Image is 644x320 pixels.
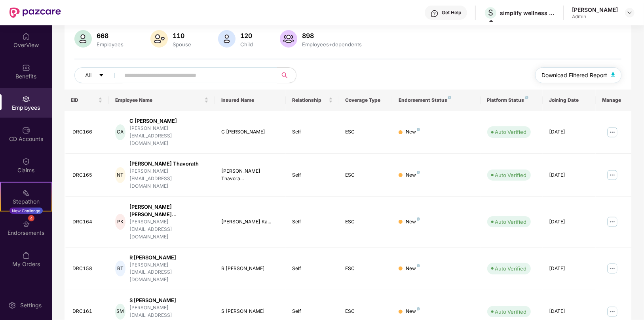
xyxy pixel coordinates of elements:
[129,160,209,168] div: [PERSON_NAME] Thavorath
[99,72,104,79] span: caret-down
[129,203,209,218] div: [PERSON_NAME] [PERSON_NAME]...
[417,128,420,131] img: svg+xml;base64,PHN2ZyB4bWxucz0iaHR0cDovL3d3dy53My5vcmcvMjAwMC9zdmciIHdpZHRoPSI4IiBoZWlnaHQ9IjgiIH...
[115,167,125,183] div: NT
[339,90,392,111] th: Coverage Type
[221,308,279,315] div: S [PERSON_NAME]
[72,128,103,136] div: DRC166
[9,208,43,214] div: New Challenge
[346,265,386,272] div: ESC
[549,128,589,136] div: [DATE]
[417,217,420,221] img: svg+xml;base64,PHN2ZyB4bWxucz0iaHR0cDovL3d3dy53My5vcmcvMjAwMC9zdmciIHdpZHRoPSI4IiBoZWlnaHQ9IjgiIH...
[74,30,92,48] img: svg+xml;base64,PHN2ZyB4bWxucz0iaHR0cDovL3d3dy53My5vcmcvMjAwMC9zdmciIHhtbG5zOnhsaW5rPSJodHRwOi8vd3...
[277,67,296,83] button: search
[22,32,30,40] img: svg+xml;base64,PHN2ZyBpZD0iSG9tZSIgeG1sbnM9Imh0dHA6Ly93d3cudzMub3JnLzIwMDAvc3ZnIiB3aWR0aD0iMjAiIG...
[549,171,589,179] div: [DATE]
[72,265,103,272] div: DRC158
[22,126,30,134] img: svg+xml;base64,PHN2ZyBpZD0iQ0RfQWNjb3VudHMiIGRhdGEtbmFtZT0iQ0QgQWNjb3VudHMiIHhtbG5zPSJodHRwOi8vd3...
[292,128,332,136] div: Self
[541,71,607,80] span: Download Filtered Report
[115,261,125,276] div: RT
[495,218,527,226] div: Auto Verified
[611,72,615,77] img: svg+xml;base64,PHN2ZyB4bWxucz0iaHR0cDovL3d3dy53My5vcmcvMjAwMC9zdmciIHhtbG5zOnhsaW5rPSJodHRwOi8vd3...
[221,128,279,136] div: C [PERSON_NAME]
[606,169,619,181] img: manageButton
[129,261,209,284] div: [PERSON_NAME][EMAIL_ADDRESS][DOMAIN_NAME]
[22,64,30,72] img: svg+xml;base64,PHN2ZyBpZD0iQmVuZWZpdHMiIHhtbG5zPSJodHRwOi8vd3d3LnczLm9yZy8yMDAwL3N2ZyIgd2lkdGg9Ij...
[406,265,420,272] div: New
[239,41,255,48] div: Child
[406,308,420,315] div: New
[171,32,193,40] div: 110
[417,171,420,174] img: svg+xml;base64,PHN2ZyB4bWxucz0iaHR0cDovL3d3dy53My5vcmcvMjAwMC9zdmciIHdpZHRoPSI4IiBoZWlnaHQ9IjgiIH...
[85,71,91,80] span: All
[72,218,103,226] div: DRC164
[292,97,327,103] span: Relationship
[606,126,619,139] img: manageButton
[95,41,125,48] div: Employees
[115,304,125,320] div: SM
[277,72,292,78] span: search
[72,171,103,179] div: DRC165
[572,6,618,13] div: [PERSON_NAME]
[300,41,363,48] div: Employees+dependents
[215,90,286,111] th: Insured Name
[606,262,619,275] img: manageButton
[572,13,618,20] div: Admin
[292,218,332,226] div: Self
[8,301,16,309] img: svg+xml;base64,PHN2ZyBpZD0iU2V0dGluZy0yMHgyMCIgeG1sbnM9Imh0dHA6Ly93d3cudzMub3JnLzIwMDAvc3ZnIiB3aW...
[549,218,589,226] div: [DATE]
[65,90,109,111] th: EID
[115,214,125,230] div: PK
[71,97,97,103] span: EID
[535,67,621,83] button: Download Filtered Report
[292,171,332,179] div: Self
[129,117,209,125] div: C [PERSON_NAME]
[28,215,34,221] div: 4
[500,9,555,17] div: simplify wellness india private limited
[627,10,633,16] img: svg+xml;base64,PHN2ZyBpZD0iRHJvcGRvd24tMzJ4MzIiIHhtbG5zPSJodHRwOi8vd3d3LnczLm9yZy8yMDAwL3N2ZyIgd2...
[129,125,209,147] div: [PERSON_NAME][EMAIL_ADDRESS][DOMAIN_NAME]
[488,8,493,17] span: S
[596,90,631,111] th: Manage
[221,168,279,183] div: [PERSON_NAME] Thavora...
[286,90,339,111] th: Relationship
[549,265,589,272] div: [DATE]
[417,307,420,310] img: svg+xml;base64,PHN2ZyB4bWxucz0iaHR0cDovL3d3dy53My5vcmcvMjAwMC9zdmciIHdpZHRoPSI4IiBoZWlnaHQ9IjgiIH...
[606,215,619,228] img: manageButton
[346,218,386,226] div: ESC
[1,198,51,206] div: Stepathon
[9,8,61,18] img: New Pazcare Logo
[129,218,209,241] div: [PERSON_NAME][EMAIL_ADDRESS][DOMAIN_NAME]
[406,171,420,179] div: New
[300,32,363,40] div: 898
[406,128,420,136] div: New
[549,308,589,315] div: [DATE]
[280,30,297,48] img: svg+xml;base64,PHN2ZyB4bWxucz0iaHR0cDovL3d3dy53My5vcmcvMjAwMC9zdmciIHhtbG5zOnhsaW5rPSJodHRwOi8vd3...
[74,67,123,83] button: Allcaret-down
[495,171,527,179] div: Auto Verified
[22,95,30,103] img: svg+xml;base64,PHN2ZyBpZD0iRW1wbG95ZWVzIiB4bWxucz0iaHR0cDovL3d3dy53My5vcmcvMjAwMC9zdmciIHdpZHRoPS...
[346,171,386,179] div: ESC
[129,168,209,190] div: [PERSON_NAME][EMAIL_ADDRESS][DOMAIN_NAME]
[495,308,527,316] div: Auto Verified
[95,32,125,40] div: 668
[221,265,279,272] div: R [PERSON_NAME]
[495,265,527,272] div: Auto Verified
[221,218,279,226] div: [PERSON_NAME] Ka...
[218,30,236,48] img: svg+xml;base64,PHN2ZyB4bWxucz0iaHR0cDovL3d3dy53My5vcmcvMjAwMC9zdmciIHhtbG5zOnhsaW5rPSJodHRwOi8vd3...
[417,264,420,267] img: svg+xml;base64,PHN2ZyB4bWxucz0iaHR0cDovL3d3dy53My5vcmcvMjAwMC9zdmciIHdpZHRoPSI4IiBoZWlnaHQ9IjgiIH...
[346,128,386,136] div: ESC
[525,96,528,99] img: svg+xml;base64,PHN2ZyB4bWxucz0iaHR0cDovL3d3dy53My5vcmcvMjAwMC9zdmciIHdpZHRoPSI4IiBoZWlnaHQ9IjgiIH...
[606,305,619,318] img: manageButton
[442,10,461,16] div: Get Help
[22,220,30,228] img: svg+xml;base64,PHN2ZyBpZD0iRW5kb3JzZW1lbnRzIiB4bWxucz0iaHR0cDovL3d3dy53My5vcmcvMjAwMC9zdmciIHdpZH...
[239,32,255,40] div: 120
[448,96,451,99] img: svg+xml;base64,PHN2ZyB4bWxucz0iaHR0cDovL3d3dy53My5vcmcvMjAwMC9zdmciIHdpZHRoPSI4IiBoZWlnaHQ9IjgiIH...
[129,297,209,304] div: S [PERSON_NAME]
[150,30,168,48] img: svg+xml;base64,PHN2ZyB4bWxucz0iaHR0cDovL3d3dy53My5vcmcvMjAwMC9zdmciIHhtbG5zOnhsaW5rPSJodHRwOi8vd3...
[22,251,30,259] img: svg+xml;base64,PHN2ZyBpZD0iTXlfT3JkZXJzIiBkYXRhLW5hbWU9Ik15IE9yZGVycyIgeG1sbnM9Imh0dHA6Ly93d3cudz...
[109,90,215,111] th: Employee Name
[72,308,103,315] div: DRC161
[171,41,193,48] div: Spouse
[115,124,125,140] div: CA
